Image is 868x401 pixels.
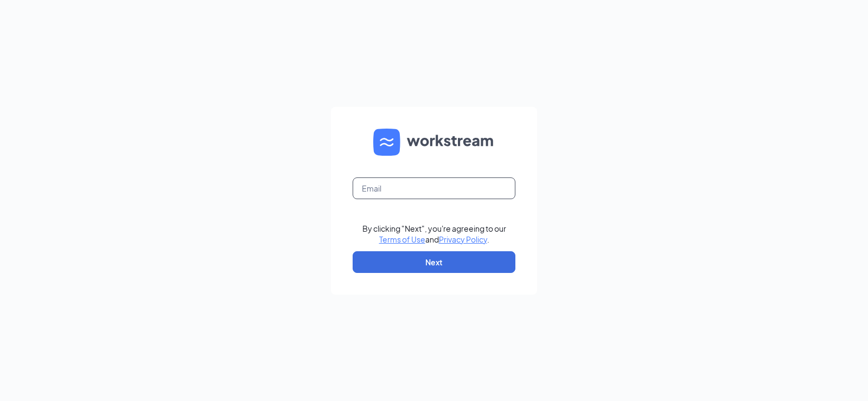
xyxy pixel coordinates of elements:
a: Terms of Use [379,234,425,244]
img: WS logo and Workstream text [373,129,495,156]
a: Privacy Policy [439,234,487,244]
div: By clicking "Next", you're agreeing to our and . [362,223,506,245]
button: Next [353,251,515,273]
input: Email [353,177,515,199]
